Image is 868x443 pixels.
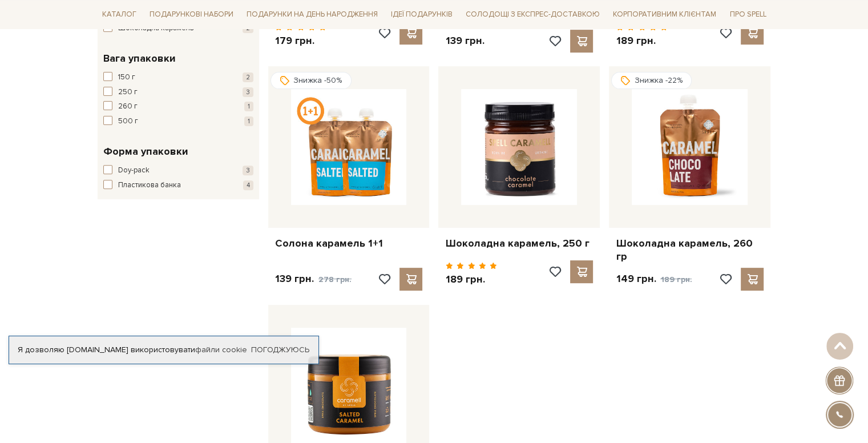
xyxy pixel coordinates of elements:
p: 139 грн. [445,34,484,47]
button: 500 г 1 [103,116,253,127]
img: Шоколадна карамель, 260 гр [632,89,748,205]
span: Форма упаковки [103,144,188,159]
a: Погоджуюсь [251,345,309,355]
button: 260 г 1 [103,101,253,112]
span: 4 [243,180,253,190]
img: Солона карамель 1+1 [291,89,407,205]
button: 150 г 2 [103,72,253,83]
p: 189 грн. [445,273,497,286]
a: Шоколадна карамель, 250 г [445,237,593,250]
span: 500 г [118,116,138,127]
p: 149 грн. [616,272,692,286]
a: Каталог [98,6,141,23]
a: Шоколадна карамель, 260 гр [616,237,764,264]
a: Солона карамель 1+1 [275,237,423,250]
span: 1 [244,116,253,126]
span: 189 грн. [660,275,692,284]
p: 189 грн. [616,34,668,47]
span: 3 [243,87,253,97]
a: Корпоративним клієнтам [608,6,721,23]
a: Подарункові набори [145,6,238,23]
span: 3 [243,166,253,175]
div: Я дозволяю [DOMAIN_NAME] використовувати [9,345,318,355]
span: 278 грн. [318,275,352,284]
span: 260 г [118,101,138,112]
span: 150 г [118,72,135,83]
div: Знижка -22% [611,72,692,89]
button: 250 г 3 [103,87,253,98]
button: Пластикова банка 4 [103,180,253,191]
a: файли cookie [195,345,247,355]
span: Вага упаковки [103,51,176,66]
p: 179 грн. [275,34,327,47]
span: Doy-pack [118,165,150,176]
a: Солодощі з експрес-доставкою [461,5,604,24]
span: 250 г [118,87,138,98]
a: Подарунки на День народження [242,6,382,23]
div: Знижка -50% [271,72,352,89]
a: Про Spell [725,6,770,23]
button: Doy-pack 3 [103,165,253,176]
span: 1 [244,102,253,111]
a: Ідеї подарунків [386,6,457,23]
span: 2 [243,73,253,82]
span: 2 [243,23,253,33]
p: 139 грн. [275,272,352,286]
span: Пластикова банка [118,180,181,191]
